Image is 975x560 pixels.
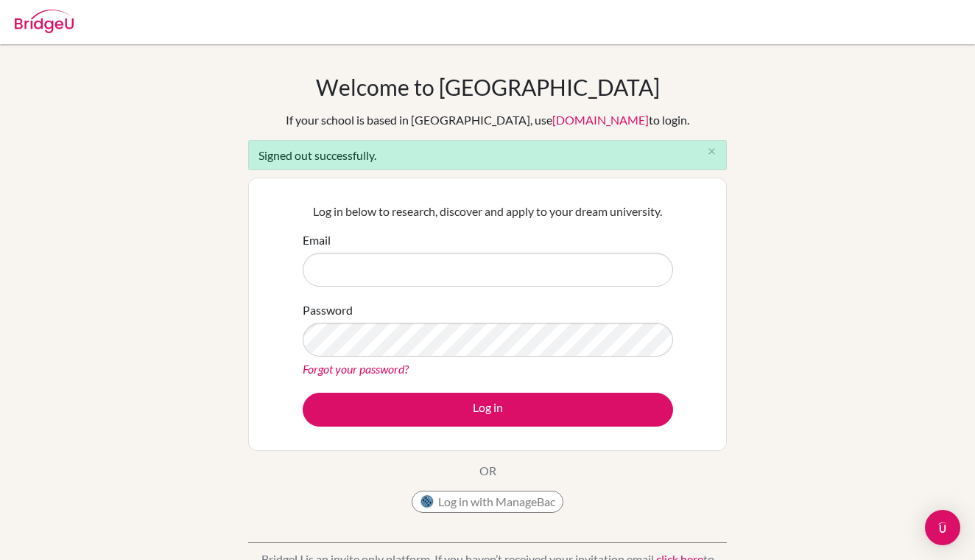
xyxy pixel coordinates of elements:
[303,362,409,376] a: Forgot your password?
[316,74,660,100] h1: Welcome to [GEOGRAPHIC_DATA]
[552,113,649,127] a: [DOMAIN_NAME]
[706,146,717,157] i: close
[412,491,563,513] button: Log in with ManageBac
[303,393,673,427] button: Log in
[697,141,726,163] button: Close
[303,203,673,220] p: Log in below to research, discover and apply to your dream university.
[248,140,727,170] div: Signed out successfully.
[303,231,331,249] label: Email
[479,462,496,480] p: OR
[925,510,960,545] div: Open Intercom Messenger
[303,301,353,319] label: Password
[15,10,74,33] img: Bridge-U
[286,111,689,129] div: If your school is based in [GEOGRAPHIC_DATA], use to login.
